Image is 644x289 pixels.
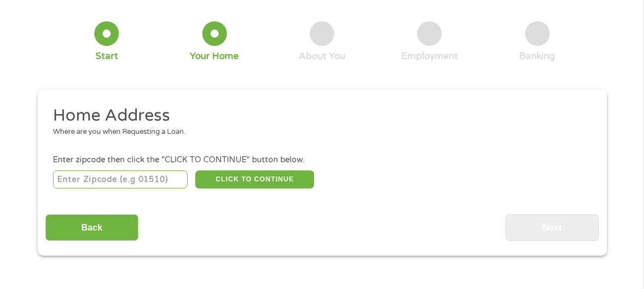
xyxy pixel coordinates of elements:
input: Enter Zipcode (e.g 01510) [53,170,188,189]
div: Employment [401,50,458,62]
button: CLICK TO CONTINUE [195,170,314,189]
div: About You [299,50,345,62]
h2: Home Address [53,105,583,127]
div: Banking [519,50,555,62]
div: Your Home [190,50,239,62]
div: Where are you when Requesting a Loan. [53,127,583,138]
div: Start [95,50,118,62]
input: Next [505,214,599,241]
input: Back [45,214,139,241]
div: Enter zipcode then click the "CLICK TO CONTINUE" button below. [53,154,591,166]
